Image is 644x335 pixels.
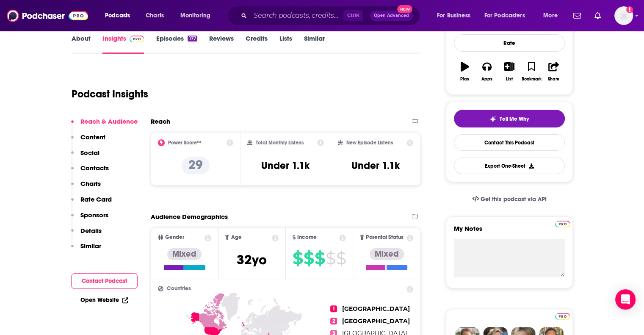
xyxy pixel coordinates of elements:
[72,34,91,54] a: About
[80,164,109,172] p: Contacts
[374,14,409,18] span: Open Advanced
[454,158,565,174] button: Export One-Sheet
[182,157,210,174] p: 29
[256,140,304,146] h2: Total Monthly Listens
[71,149,100,164] button: Social
[297,235,317,240] span: Income
[351,159,400,172] h3: Under 1.1k
[80,195,112,203] p: Rate Card
[542,56,564,87] button: Share
[342,317,410,325] span: [GEOGRAPHIC_DATA]
[498,56,520,87] button: List
[570,8,584,23] a: Show notifications dropdown
[481,77,492,82] div: Apps
[476,56,498,87] button: Apps
[80,133,105,141] p: Content
[500,116,529,122] span: Tell Me Why
[293,252,303,265] span: $
[537,9,568,22] button: open menu
[209,34,234,54] a: Reviews
[71,242,101,257] button: Similar
[235,6,428,25] div: Search podcasts, credits, & more...
[543,10,558,22] span: More
[7,8,88,24] img: Podchaser - Follow, Share and Rate Podcasts
[343,10,363,21] span: Ctrl K
[479,9,537,22] button: open menu
[167,286,191,291] span: Countries
[71,164,109,180] button: Contacts
[71,211,108,227] button: Sponsors
[454,56,476,87] button: Play
[279,34,292,54] a: Lists
[80,149,100,157] p: Social
[454,34,565,52] div: Rate
[261,159,310,172] h3: Under 1.1k
[397,5,412,13] span: New
[99,9,141,22] button: open menu
[431,9,481,22] button: open menu
[167,248,202,260] div: Mixed
[188,36,197,42] div: 177
[336,252,346,265] span: $
[237,252,267,268] span: 32 yo
[484,10,525,22] span: For Podcasters
[465,189,553,210] a: Get this podcast via API
[80,242,101,250] p: Similar
[231,235,241,240] span: Age
[71,273,138,289] button: Contact Podcast
[370,11,413,21] button: Open AdvancedNew
[555,219,570,227] a: Pro website
[130,36,144,42] img: Podchaser Pro
[520,56,542,87] button: Bookmark
[304,252,314,265] span: $
[71,180,101,195] button: Charts
[80,296,128,304] a: Open Website
[454,134,565,151] a: Contact This Podcast
[506,77,513,82] div: List
[71,195,112,211] button: Rate Card
[315,252,325,265] span: $
[614,6,633,25] img: User Profile
[80,180,101,188] p: Charts
[71,133,105,149] button: Content
[140,9,169,22] a: Charts
[250,9,343,22] input: Search podcasts, credits, & more...
[437,10,470,22] span: For Business
[246,34,268,54] a: Credits
[555,313,570,320] img: Podchaser Pro
[174,9,221,22] button: open menu
[146,10,164,22] span: Charts
[80,211,108,219] p: Sponsors
[71,117,138,133] button: Reach & Audience
[80,227,102,235] p: Details
[615,289,636,310] div: Open Intercom Messenger
[481,196,546,203] span: Get this podcast via API
[105,10,130,22] span: Podcasts
[156,34,197,54] a: Episodes177
[330,318,337,324] span: 2
[591,8,604,23] a: Show notifications dropdown
[80,117,138,125] p: Reach & Audience
[614,6,633,25] button: Show profile menu
[555,221,570,227] img: Podchaser Pro
[454,224,565,239] label: My Notes
[366,235,404,240] span: Parental Status
[180,10,210,22] span: Monitoring
[555,312,570,320] a: Pro website
[304,34,325,54] a: Similar
[102,34,144,54] a: InsightsPodchaser Pro
[548,77,559,82] div: Share
[72,88,148,100] h1: Podcast Insights
[326,252,335,265] span: $
[370,248,404,260] div: Mixed
[521,77,541,82] div: Bookmark
[489,116,496,122] img: tell me why sparkle
[330,305,337,312] span: 1
[614,6,633,25] span: Logged in as KaitlynEsposito
[454,110,565,127] button: tell me why sparkleTell Me Why
[151,117,170,125] h2: Reach
[165,235,184,240] span: Gender
[168,140,201,146] h2: Power Score™
[71,227,102,242] button: Details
